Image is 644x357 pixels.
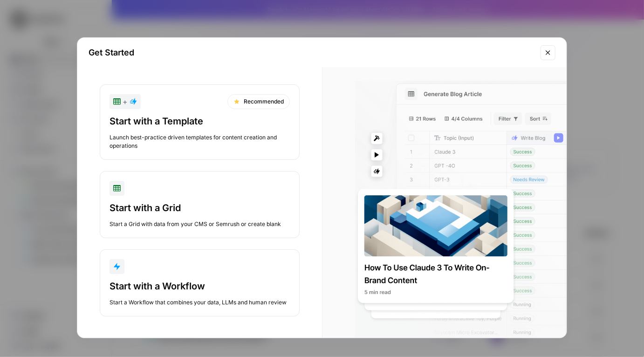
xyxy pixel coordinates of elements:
h2: Get Started [89,46,535,59]
div: + [113,96,137,107]
div: Start a Grid with data from your CMS or Semrush or create blank [110,220,290,228]
div: Start with a Workflow [110,280,290,293]
button: Start with a WorkflowStart a Workflow that combines your data, LLMs and human review [100,249,300,316]
div: Start a Workflow that combines your data, LLMs and human review [110,298,290,307]
button: Close modal [541,45,555,60]
div: Start with a Template [110,115,290,128]
div: Recommended [227,94,290,109]
button: +RecommendedStart with a TemplateLaunch best-practice driven templates for content creation and o... [100,84,300,160]
div: Start with a Grid [110,201,290,214]
div: Launch best-practice driven templates for content creation and operations [110,133,290,150]
button: Start with a GridStart a Grid with data from your CMS or Semrush or create blank [100,171,300,238]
